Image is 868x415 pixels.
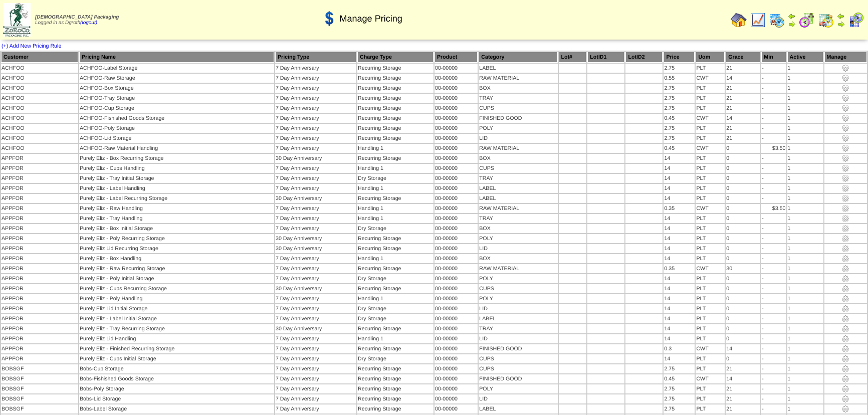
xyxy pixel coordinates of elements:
[435,154,478,163] td: 00-00000
[357,114,433,123] td: Recurring Storage
[435,184,478,193] td: 00-00000
[1,134,78,143] td: ACHFOO
[696,244,725,253] td: PLT
[726,124,760,133] td: 21
[696,144,725,153] td: CWT
[726,84,760,93] td: 21
[357,52,433,63] th: Charge Type
[357,234,433,243] td: Recurring Storage
[357,224,433,233] td: Dry Storage
[787,154,823,163] td: 1
[435,234,478,243] td: 00-00000
[79,154,274,163] td: Purely Eliz - Box Recurring Storage
[479,64,557,73] td: LABEL
[664,64,695,73] td: 2.75
[761,94,786,103] td: -
[837,12,845,20] img: arrowleft.gif
[275,134,356,143] td: 7 Day Anniversary
[787,114,823,123] td: 1
[435,144,478,153] td: 00-00000
[841,385,849,393] img: settings.gif
[79,144,274,153] td: ACHFOO-Raw Material Handling
[79,214,274,223] td: Purely Eliz - Tray Handling
[3,3,31,37] img: zoroco-logo-small.webp
[1,104,78,113] td: ACHFOO
[696,234,725,243] td: PLT
[726,194,760,203] td: 0
[357,244,433,253] td: Recurring Storage
[435,74,478,83] td: 00-00000
[664,84,695,93] td: 2.75
[275,94,356,103] td: 7 Day Anniversary
[841,154,849,162] img: settings.gif
[841,84,849,92] img: settings.gif
[479,52,557,63] th: Category
[726,264,760,273] td: 30
[664,124,695,133] td: 2.75
[435,94,478,103] td: 00-00000
[587,52,624,63] th: LotID1
[79,244,274,253] td: Purely Eliz Lid Recurring Storage
[664,94,695,103] td: 2.75
[761,114,786,123] td: -
[79,194,274,203] td: Purely Eliz - Label Recurring Storage
[696,124,725,133] td: PLT
[79,134,274,143] td: ACHFOO-Lid Storage
[761,254,786,263] td: -
[357,174,433,183] td: Dry Storage
[841,325,849,333] img: settings.gif
[435,254,478,263] td: 00-00000
[479,214,557,223] td: TRAY
[664,114,695,123] td: 0.45
[275,234,356,243] td: 30 Day Anniversary
[357,154,433,163] td: Recurring Storage
[787,124,823,133] td: 1
[726,224,760,233] td: 0
[787,164,823,173] td: 1
[35,15,119,20] span: [DEMOGRAPHIC_DATA] Packaging
[726,94,760,103] td: 21
[1,264,78,273] td: APPFOR
[664,144,695,153] td: 0.45
[841,124,849,132] img: settings.gif
[787,52,823,63] th: Active
[275,104,356,113] td: 7 Day Anniversary
[841,184,849,192] img: settings.gif
[841,355,849,363] img: settings.gif
[841,245,849,253] img: settings.gif
[340,14,402,24] span: Manage Pricing
[761,154,786,163] td: -
[435,52,478,63] th: Product
[479,74,557,83] td: RAW MATERIAL
[787,184,823,193] td: 1
[787,84,823,93] td: 1
[787,134,823,143] td: 1
[1,74,78,83] td: ACHFOO
[824,52,867,63] th: Manage
[1,164,78,173] td: APPFOR
[761,84,786,93] td: -
[1,214,78,223] td: APPFOR
[841,225,849,233] img: settings.gif
[1,194,78,203] td: APPFOR
[559,52,587,63] th: Lot#
[696,264,725,273] td: CWT
[275,174,356,183] td: 7 Day Anniversary
[696,194,725,203] td: PLT
[726,52,760,63] th: Grace
[79,114,274,123] td: ACHFOO-Fishished Goods Storage
[275,124,356,133] td: 7 Day Anniversary
[664,104,695,113] td: 2.75
[841,265,849,273] img: settings.gif
[841,104,849,112] img: settings.gif
[275,84,356,93] td: 7 Day Anniversary
[357,184,433,193] td: Handling 1
[79,274,274,283] td: Purely Eliz - Poly Initial Storage
[841,74,849,82] img: settings.gif
[357,124,433,133] td: Recurring Storage
[275,144,356,153] td: 7 Day Anniversary
[818,12,834,28] img: calendarinout.gif
[435,264,478,273] td: 00-00000
[788,20,796,28] img: arrowright.gif
[479,194,557,203] td: LABEL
